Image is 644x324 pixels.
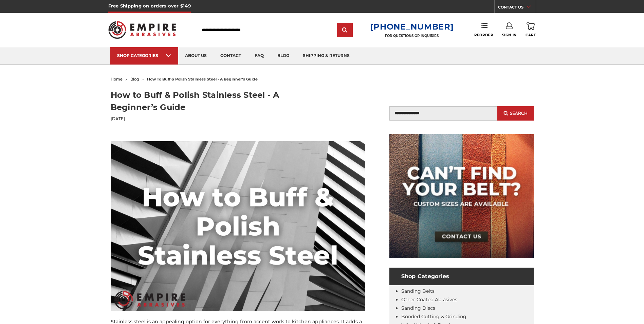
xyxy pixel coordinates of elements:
span: Cart [526,33,536,37]
img: How to Buff & Polish Stainless Steel - A Beginner’s Guide [111,141,365,311]
a: CONTACT US [498,3,536,13]
a: faq [248,47,271,65]
span: Reorder [474,33,493,37]
img: Empire Abrasives [108,17,176,43]
p: FOR QUESTIONS OR INQUIRIES [370,34,454,38]
a: contact [214,47,248,65]
a: shipping & returns [296,47,356,65]
span: Sign In [502,33,517,37]
h1: How to Buff & Polish Stainless Steel - A Beginner’s Guide [111,89,322,113]
a: blog [271,47,296,65]
input: Submit [338,23,352,37]
img: promo banner for custom belts. [389,134,534,258]
p: [DATE] [111,116,322,122]
a: blog [130,77,139,82]
h4: Shop Categories [389,268,534,285]
button: Search [497,106,533,121]
a: Sanding Discs [401,305,435,311]
a: Bonded Cutting & Grinding [401,313,466,320]
a: [PHONE_NUMBER] [370,22,454,32]
a: Cart [526,22,536,37]
a: Other Coated Abrasives [401,296,457,303]
a: home [111,77,123,82]
a: Sanding Belts [401,288,435,294]
a: Reorder [474,22,493,37]
a: about us [178,47,214,65]
span: Search [510,111,528,116]
span: how to buff & polish stainless steel - a beginner’s guide [147,77,258,82]
div: SHOP CATEGORIES [117,53,171,58]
